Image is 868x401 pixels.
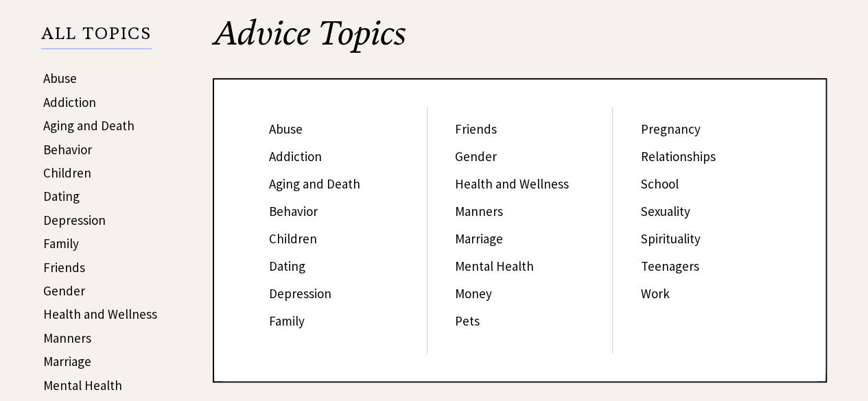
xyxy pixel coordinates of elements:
[43,94,96,110] a: Addiction
[269,258,305,274] a: Dating
[43,70,77,86] a: Abuse
[43,282,85,299] a: Gender
[43,330,91,346] a: Manners
[213,16,827,78] h2: Advice Topics
[455,121,497,137] a: Friends
[455,258,534,274] a: Mental Health
[640,121,700,137] a: Pregnancy
[640,230,700,247] a: Spirituality
[269,230,317,247] a: Children
[43,141,92,158] a: Behavior
[640,258,699,274] a: Teenagers
[640,175,678,192] a: School
[455,203,503,219] a: Manners
[455,230,503,247] a: Marriage
[43,353,91,369] a: Marriage
[269,285,331,302] a: Depression
[269,175,360,192] a: Aging and Death
[269,148,322,165] a: Addiction
[455,175,569,192] a: Health and Wellness
[640,203,690,219] a: Sexuality
[43,188,80,204] a: Dating
[640,285,669,302] a: Work
[43,377,122,393] a: Mental Health
[455,313,480,329] a: Pets
[269,313,305,329] a: Family
[269,121,303,137] a: Abuse
[43,212,106,228] a: Depression
[43,117,134,134] a: Aging and Death
[43,165,91,181] a: Children
[640,148,715,165] a: Relationships
[269,203,318,219] a: Behavior
[41,26,152,49] p: ALL TOPICS
[455,285,492,302] a: Money
[43,306,157,322] a: Health and Wellness
[43,235,79,252] a: Family
[43,259,85,276] a: Friends
[455,148,497,165] a: Gender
